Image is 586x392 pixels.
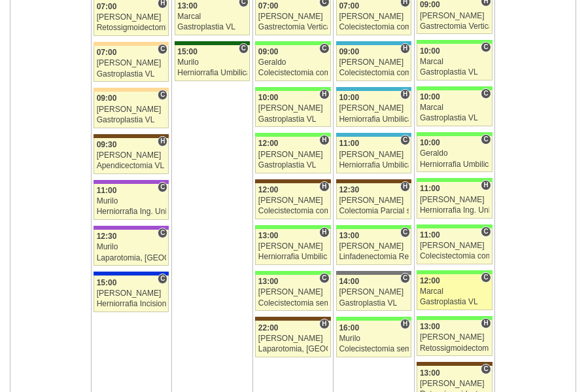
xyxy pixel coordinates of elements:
[97,162,166,170] div: Apendicectomia VL
[258,151,328,159] div: [PERSON_NAME]
[417,40,492,44] div: Key: Brasil
[319,43,329,54] span: Consultório
[319,135,329,145] span: Hospital
[420,241,489,250] div: [PERSON_NAME]
[258,104,328,113] div: [PERSON_NAME]
[319,89,329,99] span: Hospital
[339,323,359,332] span: 16:00
[339,93,359,102] span: 10:00
[400,319,410,329] span: Hospital
[255,271,330,275] div: Key: Brasil
[339,288,408,296] div: [PERSON_NAME]
[258,242,328,251] div: [PERSON_NAME]
[420,196,489,204] div: [PERSON_NAME]
[417,316,492,320] div: Key: Brasil
[339,196,408,205] div: [PERSON_NAME]
[417,270,492,274] div: Key: Brasil
[336,87,411,91] div: Key: Neomater
[319,319,329,329] span: Hospital
[336,229,411,265] a: C 13:00 [PERSON_NAME] Linfadenectomia Retroperitoneal
[339,115,408,124] div: Herniorrafia Umbilical
[339,185,359,194] span: 12:30
[255,179,330,183] div: Key: Santa Joana
[417,228,492,264] a: C 11:00 [PERSON_NAME] Colecistectomia com Colangiografia VL
[158,182,167,192] span: Consultório
[97,243,166,251] div: Murilo
[239,43,249,54] span: Consultório
[339,207,408,215] div: Colectomia Parcial sem Colostomia
[158,90,167,100] span: Consultório
[420,114,489,122] div: Gastroplastia VL
[420,333,489,342] div: [PERSON_NAME]
[339,299,408,308] div: Gastroplastia VL
[258,93,279,102] span: 10:00
[258,334,328,343] div: [PERSON_NAME]
[97,94,117,103] span: 09:00
[255,45,330,81] a: C 09:00 Geraldo Colecistectomia com Colangiografia VL
[97,116,166,124] div: Gastroplastia VL
[97,48,117,57] span: 07:00
[258,23,328,31] div: Gastrectomia Vertical
[175,45,250,81] a: C 15:00 Murilo Herniorrafia Umbilical
[258,231,279,240] span: 13:00
[177,69,247,77] div: Herniorrafia Umbilical
[339,69,408,77] div: Colecistectomia com Colangiografia VL
[417,178,492,182] div: Key: Brasil
[400,89,410,99] span: Hospital
[420,58,489,66] div: Marcal
[420,92,440,101] span: 10:00
[481,364,491,374] span: Consultório
[97,151,166,160] div: [PERSON_NAME]
[97,105,166,114] div: [PERSON_NAME]
[336,137,411,173] a: C 11:00 [PERSON_NAME] Herniorrafia Umbilical
[336,317,411,321] div: Key: Brasil
[336,183,411,219] a: H 12:30 [PERSON_NAME] Colectomia Parcial sem Colostomia
[258,47,279,56] span: 09:00
[255,225,330,229] div: Key: Brasil
[339,12,408,21] div: [PERSON_NAME]
[481,88,491,99] span: Consultório
[177,23,247,31] div: Gastroplastia VL
[255,133,330,137] div: Key: Brasil
[255,137,330,173] a: H 12:00 [PERSON_NAME] Gastroplastia VL
[97,254,166,262] div: Laparotomia, [GEOGRAPHIC_DATA], Drenagem, Bridas VL
[255,91,330,127] a: H 10:00 [PERSON_NAME] Gastroplastia VL
[417,86,492,90] div: Key: Brasil
[177,1,198,10] span: 13:00
[420,230,440,240] span: 11:00
[417,132,492,136] div: Key: Brasil
[258,58,328,67] div: Geraldo
[258,323,279,332] span: 22:00
[481,134,491,145] span: Consultório
[255,183,330,219] a: H 12:00 [PERSON_NAME] Colecistectomia com Colangiografia VL
[258,299,328,308] div: Colecistectomia sem Colangiografia VL
[339,334,408,343] div: Murilo
[258,345,328,353] div: Laparotomia, [GEOGRAPHIC_DATA], Drenagem, Bridas VL
[177,58,247,67] div: Murilo
[94,226,169,230] div: Key: IFOR
[420,103,489,112] div: Marcal
[420,344,489,353] div: Retossigmoidectomia Robótica
[97,59,166,67] div: [PERSON_NAME]
[420,138,440,147] span: 10:00
[400,273,410,283] span: Consultório
[97,289,166,298] div: [PERSON_NAME]
[258,207,328,215] div: Colecistectomia com Colangiografia VL
[417,90,492,126] a: C 10:00 Marcal Gastroplastia VL
[339,253,408,261] div: Linfadenectomia Retroperitoneal
[336,179,411,183] div: Key: Santa Joana
[420,322,440,331] span: 13:00
[336,321,411,357] a: H 16:00 Murilo Colecistectomia sem Colangiografia VL
[420,252,489,260] div: Colecistectomia com Colangiografia VL
[94,42,169,46] div: Key: Bartira
[177,12,247,21] div: Marcal
[339,345,408,353] div: Colecistectomia sem Colangiografia VL
[97,140,117,149] span: 09:30
[420,380,489,388] div: [PERSON_NAME]
[420,12,489,20] div: [PERSON_NAME]
[336,91,411,127] a: H 10:00 [PERSON_NAME] Herniorrafia Umbilical
[417,182,492,218] a: H 11:00 [PERSON_NAME] Herniorrafia Ing. Unilateral VL
[97,207,166,216] div: Herniorrafia Ing. Unilateral VL
[255,317,330,321] div: Key: Santa Joana
[417,320,492,356] a: H 13:00 [PERSON_NAME] Retossigmoidectomia Robótica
